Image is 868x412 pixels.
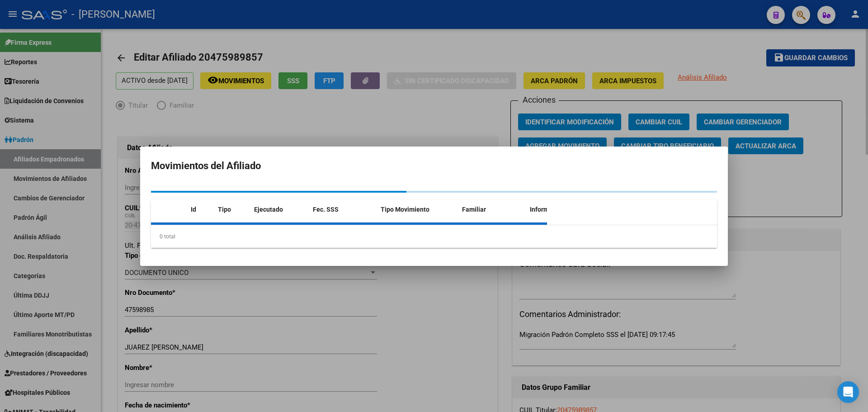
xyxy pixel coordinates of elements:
span: Tipo [218,206,231,213]
datatable-header-cell: Familiar [458,200,526,219]
datatable-header-cell: Fec. SSS [309,200,377,219]
span: Tipo Movimiento [381,206,429,213]
span: Fec. SSS [313,206,339,213]
div: 0 total [151,225,717,248]
span: Informable SSS [530,206,575,213]
span: Familiar [462,206,486,213]
datatable-header-cell: Id [187,200,214,219]
datatable-header-cell: Ejecutado [250,200,309,219]
div: Open Intercom Messenger [837,381,859,403]
datatable-header-cell: Informable SSS [526,200,594,219]
h2: Movimientos del Afiliado [151,157,717,175]
span: Id [191,206,196,213]
datatable-header-cell: Tipo [214,200,250,219]
datatable-header-cell: Tipo Movimiento [377,200,458,219]
span: Ejecutado [254,206,283,213]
